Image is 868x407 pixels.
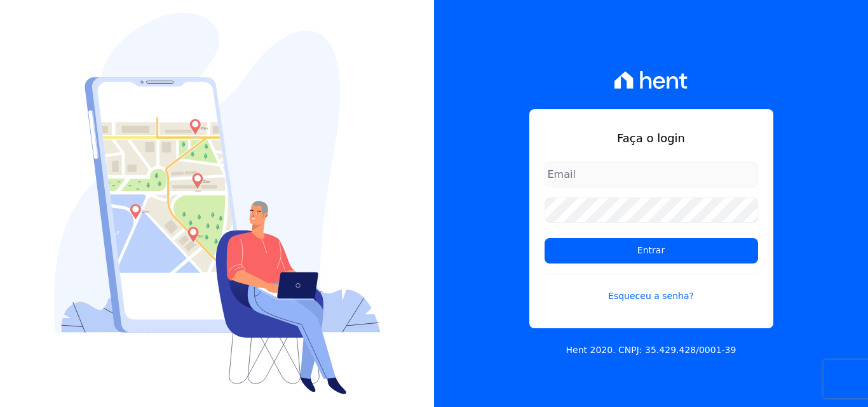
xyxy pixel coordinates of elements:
a: Esqueceu a senha? [545,274,758,303]
p: Hent 2020. CNPJ: 35.429.428/0001-39 [566,344,736,357]
input: Email [545,162,758,187]
input: Entrar [545,238,758,264]
img: Login [54,13,381,394]
h1: Faça o login [545,130,758,147]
